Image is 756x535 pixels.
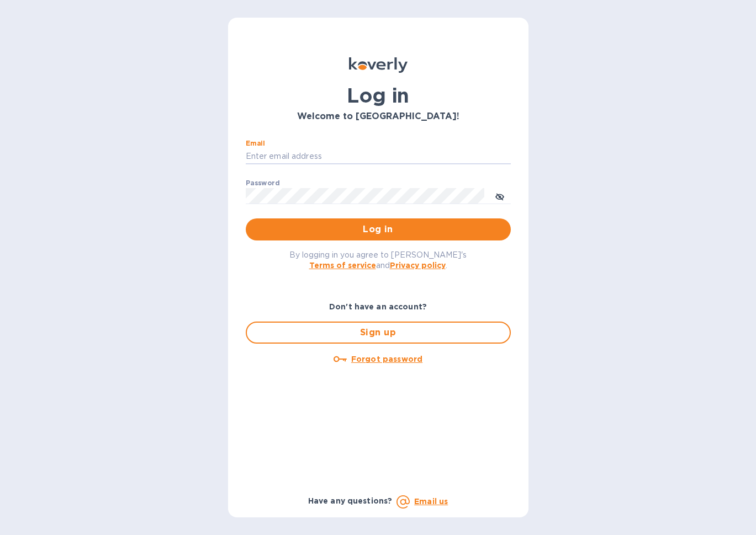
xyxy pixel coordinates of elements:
a: Privacy policy [390,261,446,270]
label: Email [246,140,265,147]
label: Password [246,180,279,186]
h1: Log in [246,84,511,107]
b: Have any questions? [308,496,393,505]
span: By logging in you agree to [PERSON_NAME]'s and . [289,250,467,270]
button: Log in [246,218,511,240]
b: Don't have an account? [329,302,427,311]
a: Email us [414,497,448,506]
span: Log in [255,223,502,236]
input: Enter email address [246,148,511,165]
a: Terms of service [309,261,376,270]
img: Koverly [349,57,408,73]
button: Sign up [246,322,511,344]
h3: Welcome to [GEOGRAPHIC_DATA]! [246,111,511,122]
button: toggle password visibility [489,185,511,207]
u: Forgot password [351,355,422,363]
span: Sign up [256,326,501,339]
